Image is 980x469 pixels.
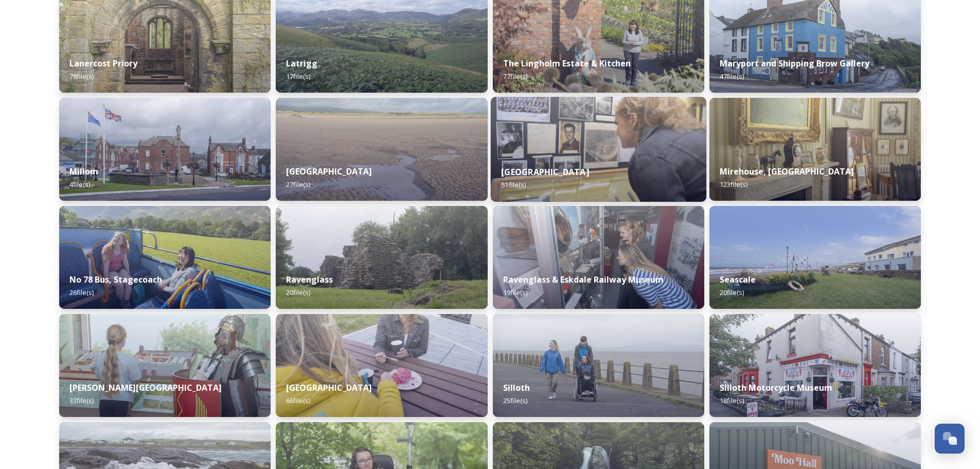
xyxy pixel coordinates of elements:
img: 3afbcbcf-d170-4c6c-ac67-0d1490cba7a7.jpg [276,206,487,309]
strong: Maryport and Shipping Brow Gallery [720,58,869,69]
img: b4bbbf9f-6f2e-4ce1-aa48-7497ecb61eb5.jpg [59,206,271,309]
span: 18 file(s) [720,396,744,405]
img: 7d6e9a90-25b0-4e21-8678-a66d3b79d9f0.jpg [59,314,271,417]
span: 20 file(s) [720,288,744,297]
strong: Seascale [720,274,756,285]
img: b9d6137b-c9ae-4c7d-a13c-6c7933f6705d.jpg [493,314,704,417]
strong: No 78 Bus, Stagecoach [69,274,162,285]
span: 51 file(s) [501,180,526,189]
span: 66 file(s) [286,396,310,405]
span: 77 file(s) [503,72,527,81]
img: fd66ba20-8c42-47e1-96b5-6379748e91ab.jpg [59,98,271,201]
span: 19 file(s) [503,288,527,297]
img: 49198d8e-323c-4b43-a503-ba78bfb2a53d.jpg [493,206,704,309]
span: 123 file(s) [720,180,747,189]
strong: Mirehouse, [GEOGRAPHIC_DATA] [720,166,854,177]
strong: [GEOGRAPHIC_DATA] [286,382,372,393]
strong: Millom [69,166,98,177]
strong: Ravenglass [286,274,333,285]
span: 20 file(s) [286,288,310,297]
strong: Silloth Motorcycle Museum [720,382,832,393]
img: e60c9f73-b7d6-437d-818e-a0a8821b1cef.jpg [709,206,921,309]
span: 47 file(s) [720,72,744,81]
button: Open Chat [935,424,965,454]
img: 9458e954-14af-44fb-b138-d930e2a38f5d.jpg [709,98,921,201]
img: fff6717e-16c9-42fa-89e9-6c133766afab.jpg [709,314,921,417]
span: 17 file(s) [286,72,310,81]
span: 27 file(s) [286,180,310,189]
span: 33 file(s) [69,396,94,405]
strong: Latrigg [286,58,317,69]
span: 26 file(s) [69,288,94,297]
strong: Lanercost Priory [69,58,137,69]
strong: Silloth [503,382,530,393]
strong: [GEOGRAPHIC_DATA] [501,166,589,178]
span: 4 file(s) [69,180,90,189]
span: 78 file(s) [69,72,94,81]
span: 25 file(s) [503,396,527,405]
img: b17f8d77-0fcd-4d37-9eb6-a8b2d9263844.jpg [276,314,487,417]
img: 62322392-68b0-4aca-9973-ad299084948d.jpg [490,97,706,202]
strong: Ravenglass & Eskdale Railway Museum [503,274,664,285]
img: c2904c92-812a-4051-91fb-158a9f3e5597.jpg [276,98,487,201]
strong: The Lingholm Estate & Kitchen [503,58,631,69]
strong: [PERSON_NAME][GEOGRAPHIC_DATA] [69,382,222,393]
strong: [GEOGRAPHIC_DATA] [286,166,372,177]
